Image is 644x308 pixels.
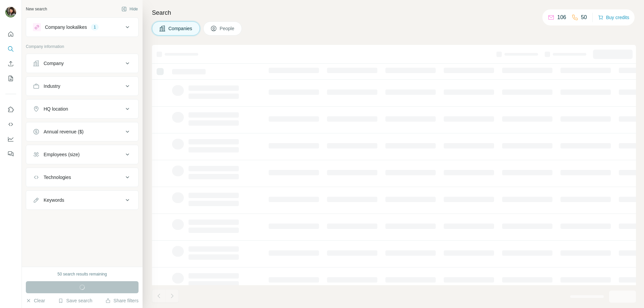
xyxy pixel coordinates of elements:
button: Dashboard [5,133,16,145]
button: Feedback [5,148,16,160]
button: Buy credits [598,13,629,22]
button: Clear [26,297,45,304]
button: Keywords [26,192,138,208]
img: Avatar [5,7,16,17]
span: People [220,25,235,32]
div: 50 search results remaining [57,271,107,277]
button: My lists [5,72,16,84]
div: Keywords [44,197,64,203]
button: Hide [117,4,143,14]
button: Share filters [105,297,139,304]
div: Technologies [44,174,71,181]
button: Company [26,55,138,71]
div: HQ location [44,106,68,112]
div: Company lookalikes [45,24,87,30]
p: 50 [581,13,587,21]
div: 1 [91,24,99,30]
button: Use Surfe on LinkedIn [5,104,16,116]
button: Quick start [5,28,16,40]
button: Annual revenue ($) [26,124,138,140]
p: 106 [557,13,566,21]
div: Annual revenue ($) [44,128,84,135]
h4: Search [152,8,636,17]
div: Company [44,60,64,67]
button: Company lookalikes1 [26,19,138,35]
span: Companies [168,25,193,32]
div: Employees (size) [44,151,79,158]
div: Industry [44,83,60,89]
button: Save search [58,297,92,304]
button: Enrich CSV [5,58,16,70]
button: Use Surfe API [5,118,16,130]
div: New search [26,6,47,12]
button: Search [5,43,16,55]
button: Employees (size) [26,146,138,163]
button: HQ location [26,101,138,117]
button: Technologies [26,169,138,185]
button: Industry [26,78,138,94]
p: Company information [26,44,139,50]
